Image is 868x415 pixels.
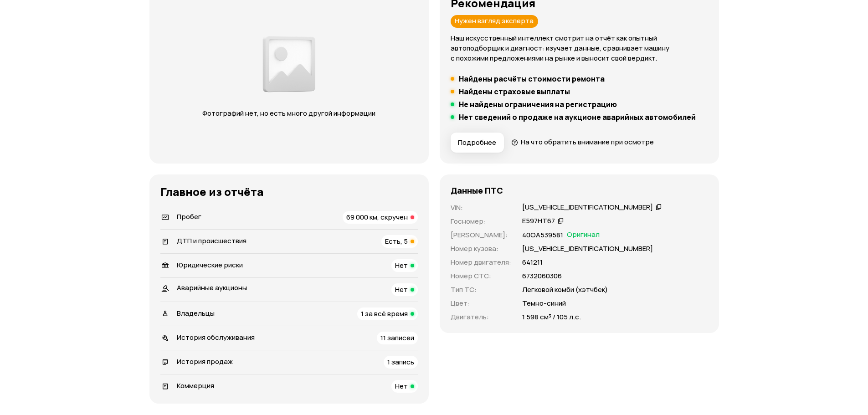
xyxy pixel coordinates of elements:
[459,100,617,109] h5: Не найдены ограничения на регистрацию
[177,212,201,221] span: Пробег
[194,108,385,118] p: Фотографий нет, но есть много другой информации
[522,230,563,240] p: 40ОА539581
[260,31,318,97] img: d89e54fb62fcf1f0.png
[451,203,511,213] p: VIN :
[451,33,708,63] p: Наш искусственный интеллект смотрит на отчёт как опытный автоподборщик и диагност: изучает данные...
[177,308,215,318] span: Владельцы
[451,298,511,308] p: Цвет :
[522,257,543,267] p: 641211
[522,285,608,295] p: Легковой комби (хэтчбек)
[458,138,496,147] span: Подробнее
[451,257,511,267] p: Номер двигателя :
[451,216,511,226] p: Госномер :
[522,244,653,254] p: [US_VEHICLE_IDENTIFICATION_NUMBER]
[395,261,408,270] span: Нет
[177,260,243,270] span: Юридические риски
[395,285,408,294] span: Нет
[177,381,214,390] span: Коммерция
[451,15,538,28] div: Нужен взгляд эксперта
[522,298,566,308] p: Темно-синий
[459,87,570,96] h5: Найдены страховые выплаты
[522,312,581,322] p: 1 598 см³ / 105 л.с.
[160,185,418,198] h3: Главное из отчёта
[451,185,503,195] h4: Данные ПТС
[177,333,255,342] span: История обслуживания
[385,236,408,246] span: Есть, 5
[451,285,511,295] p: Тип ТС :
[387,357,414,367] span: 1 запись
[177,357,233,366] span: История продаж
[521,137,654,147] span: На что обратить внимание при осмотре
[451,271,511,281] p: Номер СТС :
[380,333,414,343] span: 11 записей
[177,236,247,246] span: ДТП и происшествия
[459,74,605,83] h5: Найдены расчёты стоимости ремонта
[177,283,247,292] span: Аварийные аукционы
[511,137,654,147] a: На что обратить внимание при осмотре
[567,230,600,240] span: Оригинал
[395,381,408,391] span: Нет
[451,133,504,153] button: Подробнее
[459,113,696,122] h5: Нет сведений о продаже на аукционе аварийных автомобилей
[451,244,511,254] p: Номер кузова :
[522,203,653,212] div: [US_VEHICLE_IDENTIFICATION_NUMBER]
[451,230,511,240] p: [PERSON_NAME] :
[346,212,408,222] span: 69 000 км, скручен
[522,216,555,226] div: Е597НТ67
[361,309,408,318] span: 1 за всё время
[451,312,511,322] p: Двигатель :
[522,271,562,281] p: 6732060306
